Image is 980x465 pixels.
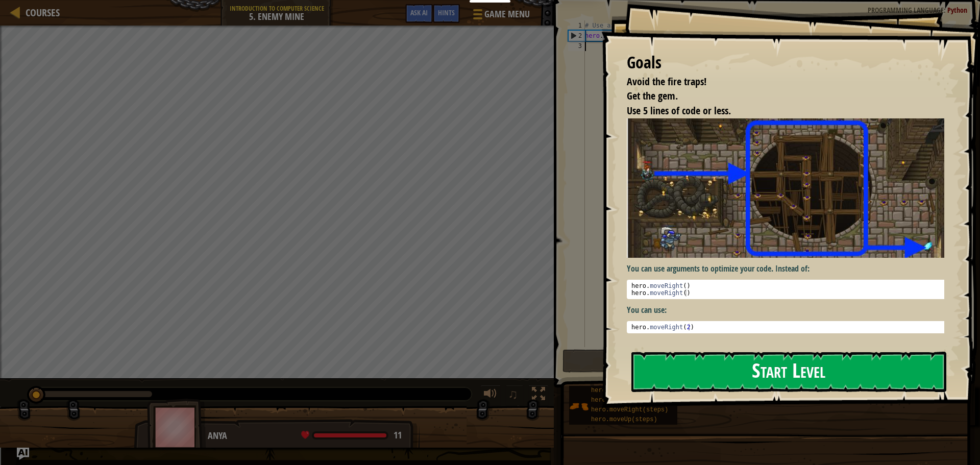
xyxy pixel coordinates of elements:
img: portrait.png [569,397,589,416]
span: Game Menu [484,8,530,21]
span: Hints [438,8,455,17]
button: Adjust volume [480,385,501,406]
button: Ask AI [405,4,433,23]
div: Options [4,41,976,50]
div: health: 11 / 11 [301,431,402,440]
span: hero.moveLeft(steps) [591,397,665,404]
button: ♫ [506,385,523,406]
div: Rename [4,59,976,68]
span: Use 5 lines of code or less. [627,104,731,117]
div: Goals [627,51,944,75]
li: Avoid the fire traps! [614,75,942,89]
span: ♫ [508,386,518,402]
div: Sort A > Z [4,4,976,13]
div: Move To ... [4,22,976,32]
span: Ask AI [410,8,428,17]
div: Sign out [4,50,976,59]
li: Use 5 lines of code or less. [614,104,942,118]
button: Toggle fullscreen [528,385,549,406]
span: hero.moveDown(steps) [591,387,665,394]
span: Courses [26,6,60,19]
p: You can use: [627,304,952,316]
div: Move To ... [4,68,976,78]
p: You can use arguments to optimize your code. Instead of: [627,263,952,275]
span: hero.moveUp(steps) [591,416,657,423]
div: Anya [208,429,409,443]
div: 3 [568,41,585,51]
div: 1 [568,20,585,31]
button: Run [562,349,964,373]
img: Enemy mine [627,118,952,258]
li: Get the gem. [614,89,942,104]
a: Courses [20,6,60,19]
div: 2 [569,31,585,41]
span: Get the gem. [627,89,678,103]
div: Sort New > Old [4,13,976,22]
span: 11 [394,429,402,442]
button: Game Menu [465,4,536,28]
button: Ask AI [17,448,29,460]
img: thang_avatar_frame.png [147,399,206,455]
button: Start Level [631,352,946,392]
span: Avoid the fire traps! [627,75,706,88]
div: Delete [4,32,976,41]
span: hero.moveRight(steps) [591,406,668,413]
